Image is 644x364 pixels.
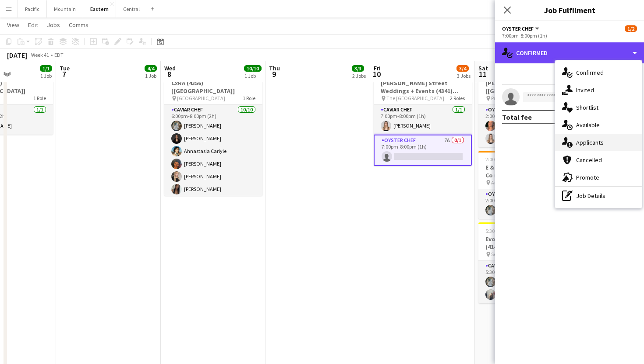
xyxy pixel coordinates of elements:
span: 10/10 [244,65,262,72]
span: Available [576,121,600,129]
span: 10 [372,69,381,79]
span: 3/3 [352,65,364,72]
button: Mountain [47,0,83,17]
span: 1/2 [625,25,637,32]
span: Wed [164,64,176,72]
span: Confirmed [576,69,604,76]
div: 3 Jobs [457,73,471,79]
div: 1 Job [244,73,261,79]
span: [GEOGRAPHIC_DATA] [177,95,225,101]
a: Jobs [43,19,64,31]
button: Central [116,0,147,17]
a: View [4,19,23,31]
span: The [GEOGRAPHIC_DATA] [386,95,444,101]
app-card-role: Caviar Chef1/17:00pm-8:00pm (1h)[PERSON_NAME] [374,105,472,135]
app-job-card: 2:00pm-4:00pm (2h)2/2[PERSON_NAME] (3813) [[GEOGRAPHIC_DATA]] Private Residence ([GEOGRAPHIC_DATA... [478,66,577,147]
span: 9 [268,69,280,79]
span: Applicants [576,139,604,146]
span: Promote [576,173,599,181]
app-card-role: Caviar Chef10/106:00pm-8:00pm (2h)[PERSON_NAME][PERSON_NAME]Ahnastasia Carlyle[PERSON_NAME][PERSO... [164,105,262,249]
span: View [7,21,19,29]
span: 1 Role [33,95,46,101]
span: 11 [477,69,488,79]
button: Oyster Chef [502,25,541,32]
div: Total fee [502,113,532,121]
app-job-card: 7:00pm-8:00pm (1h)1/2[PERSON_NAME] Street Weddings + Events (4341) [[GEOGRAPHIC_DATA]] The [GEOGR... [374,66,472,166]
h3: [PERSON_NAME] (3813) [[GEOGRAPHIC_DATA]] [478,79,577,95]
span: 3/4 [456,65,469,72]
span: Private Residence ([GEOGRAPHIC_DATA], [GEOGRAPHIC_DATA]) [491,95,557,101]
button: Eastern [83,0,116,17]
app-job-card: 5:30pm-7:00pm (1h30m)2/2Evoke Design & Creative (4148) [[GEOGRAPHIC_DATA]] Sebonack Golf Club ([G... [478,222,577,303]
a: Comms [65,19,92,31]
span: 8 [163,69,176,79]
div: 1 Job [40,73,52,79]
span: Invited [576,86,594,94]
app-job-card: 6:00pm-8:00pm (2h)10/10CxRA (4356) [[GEOGRAPHIC_DATA]] [GEOGRAPHIC_DATA]1 RoleCaviar Chef10/106:0... [164,66,262,196]
div: EDT [54,52,64,58]
div: 7:00pm-8:00pm (1h) [502,32,637,39]
span: 2 Roles [450,95,465,101]
span: Oyster Chef [502,25,534,32]
span: Shortlist [576,104,598,111]
h3: Job Fulfilment [495,4,644,16]
div: Confirmed [495,42,644,63]
span: 2:00pm-4:00pm (2h) [485,156,531,163]
div: [DATE] [7,51,27,59]
span: Sebonack Golf Club ([GEOGRAPHIC_DATA], [GEOGRAPHIC_DATA]) [491,251,557,257]
button: Pacific [18,0,47,17]
span: Tue [60,64,70,72]
div: 1 Job [145,73,156,79]
span: 7 [58,69,70,79]
app-card-role: Oyster Chef1/12:00pm-4:00pm (2h)[PERSON_NAME] [478,189,577,219]
app-card-role: Oyster Chef2/22:00pm-4:00pm (2h)[PERSON_NAME][PERSON_NAME] [478,105,577,147]
h3: CxRA (4356) [[GEOGRAPHIC_DATA]] [164,79,262,95]
app-job-card: 2:00pm-4:00pm (2h)1/1E & J [PERSON_NAME] Wine Co (4371) [[GEOGRAPHIC_DATA]] Amalfi Coastal Kitche... [478,151,577,219]
span: Week 41 [29,52,51,58]
span: Thu [269,64,280,72]
app-card-role: Caviar Girl2/25:30pm-7:00pm (1h30m)[PERSON_NAME][PERSON_NAME] [478,261,577,303]
span: 1 Role [243,95,255,101]
div: Job Details [555,187,642,205]
span: 4/4 [145,65,157,72]
h3: Evoke Design & Creative (4148) [[GEOGRAPHIC_DATA]] [478,235,577,251]
span: 5:30pm-7:00pm (1h30m) [485,228,541,234]
app-card-role: Oyster Chef7A0/17:00pm-8:00pm (1h) [374,135,472,166]
h3: [PERSON_NAME] Street Weddings + Events (4341) [[GEOGRAPHIC_DATA]] [374,79,472,95]
span: 1/1 [40,65,52,72]
a: Edit [25,19,42,31]
span: Cancelled [576,156,602,164]
h3: E & J [PERSON_NAME] Wine Co (4371) [[GEOGRAPHIC_DATA]] [478,163,577,179]
div: 2 Jobs [352,73,366,79]
span: Comms [69,21,88,29]
span: Edit [28,21,38,29]
span: Amalfi Coastal Kitchen & Cocktails ([GEOGRAPHIC_DATA], [GEOGRAPHIC_DATA]) [491,179,557,186]
span: Jobs [47,21,60,29]
span: Sat [478,64,488,72]
span: Fri [374,64,381,72]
